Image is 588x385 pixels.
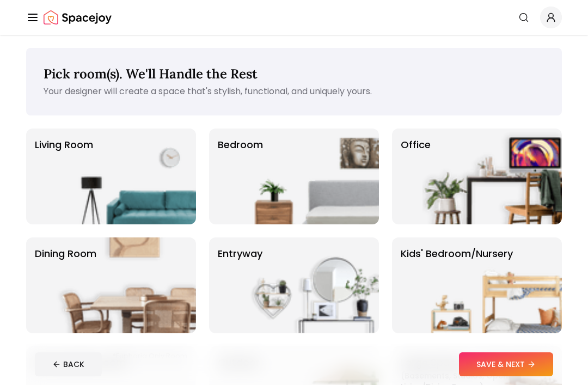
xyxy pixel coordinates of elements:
[422,237,562,333] img: Kids' Bedroom/Nursery
[35,352,102,376] button: BACK
[459,352,553,376] button: SAVE & NEXT
[240,237,379,333] img: entryway
[218,137,263,216] p: Bedroom
[57,129,196,224] img: Living Room
[57,237,196,333] img: Dining Room
[240,129,379,224] img: Bedroom
[44,7,112,28] a: Spacejoy
[401,137,431,216] p: Office
[44,65,258,82] span: Pick room(s). We'll Handle the Rest
[422,129,562,224] img: Office
[218,246,262,325] p: entryway
[44,7,112,28] img: Spacejoy Logo
[401,246,513,325] p: Kids' Bedroom/Nursery
[35,137,93,216] p: Living Room
[35,246,96,325] p: Dining Room
[44,85,544,98] p: Your designer will create a space that's stylish, functional, and uniquely yours.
